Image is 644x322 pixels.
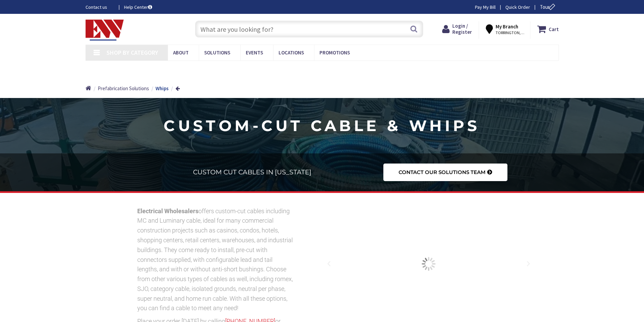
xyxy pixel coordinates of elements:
span: Locations [279,49,304,56]
span: About [173,49,189,56]
div: My Branch TORRINGTON, [GEOGRAPHIC_DATA] [486,23,524,35]
a: Quick Order [505,4,530,10]
strong: Electrical Wholesalers [137,207,198,215]
strong: My Branch [496,23,518,30]
h2: CUSTOM CUT CABLES IN [US_STATE] [136,168,368,177]
a: Help Center [124,4,152,10]
span: Tour [540,4,557,10]
input: What are you looking for? [195,21,423,38]
span: TORRINGTON, [GEOGRAPHIC_DATA] [496,30,524,35]
span: Shop By Category [106,49,158,56]
a: Contact us [86,4,113,10]
a: Prefabrication Solutions [98,85,149,92]
span: Prefabrication Solutions [98,85,149,92]
span: Solutions [204,49,230,56]
a: Contact our Solutions Team [383,164,507,181]
span: Login / Register [452,23,472,35]
img: Electrical Wholesalers, Inc. [86,20,124,41]
strong: Whips [156,85,169,92]
a: Cart [537,23,559,35]
strong: Cart [549,23,559,35]
a: Pay My Bill [475,4,496,10]
p: offers custom-cut cables including MC and Luminary cable, ideal for many commercial construction ... [137,206,294,314]
a: Login / Register [442,23,472,35]
span: Promotions [319,49,350,56]
span: Contact our Solutions Team [399,169,485,176]
span: Events [246,49,263,56]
